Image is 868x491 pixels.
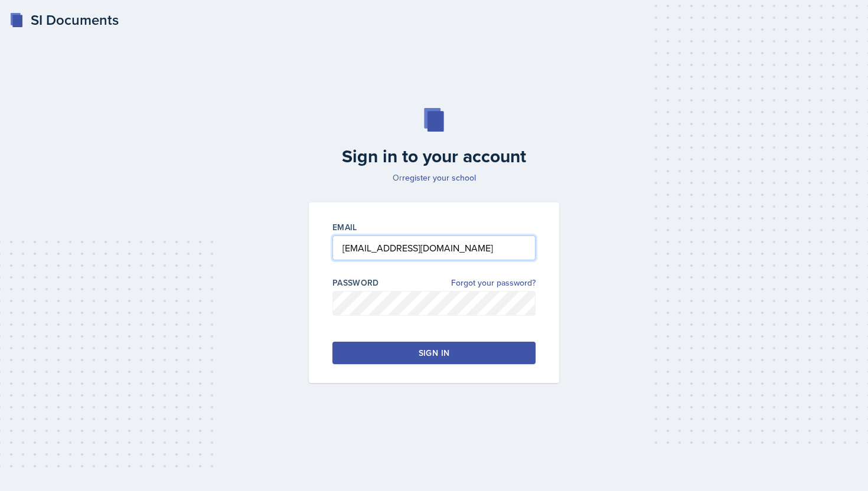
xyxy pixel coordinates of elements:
[419,347,449,359] div: Sign in
[302,172,566,184] p: Or
[332,342,536,364] button: Sign in
[332,221,357,233] label: Email
[332,277,379,289] label: Password
[451,277,536,289] a: Forgot your password?
[402,172,476,184] a: register your school
[302,146,566,167] h2: Sign in to your account
[332,235,536,260] input: Email
[9,9,119,31] a: SI Documents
